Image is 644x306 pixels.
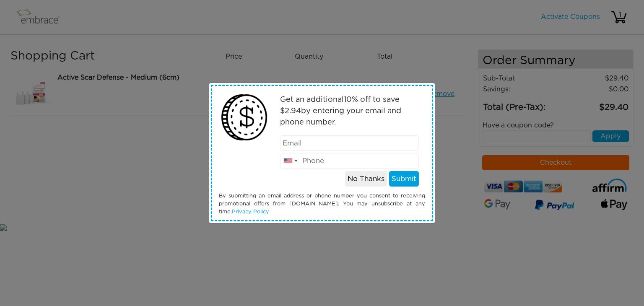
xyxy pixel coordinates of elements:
img: money2.png [217,90,272,145]
div: United States: +1 [280,153,300,169]
span: 10 [344,96,352,104]
input: Phone [280,153,419,169]
a: Privacy Policy [232,209,269,215]
div: By submitting an email address or phone number you consent to receiving promotional offers from [... [213,192,431,216]
span: 2.94 [285,107,301,115]
p: Get an additional % off to save $ by entering your email and phone number. [280,94,419,128]
button: Submit [389,171,419,187]
input: Email [280,135,419,151]
button: No Thanks [345,171,387,187]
